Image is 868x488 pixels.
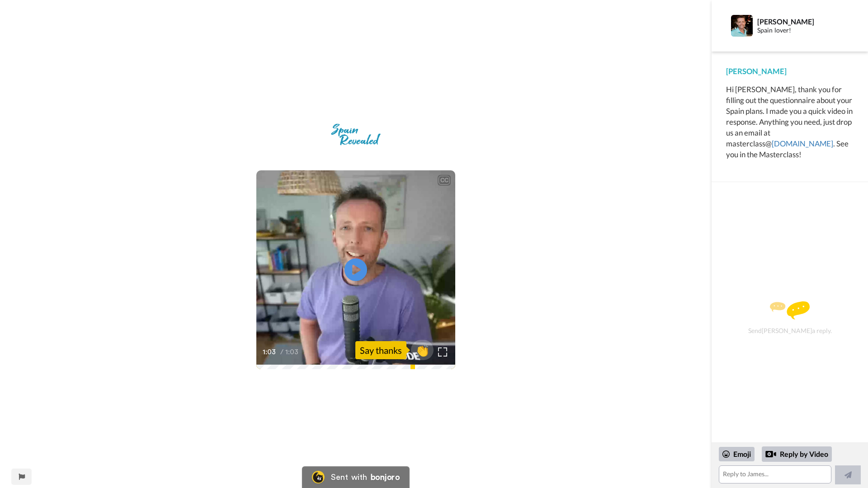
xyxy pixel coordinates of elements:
img: Bonjoro Logo [312,471,325,483]
div: [PERSON_NAME] [726,66,854,77]
a: Bonjoro LogoSent withbonjoro [302,466,410,488]
img: 06906c8b-eeae-4fc1-9b3e-93850d61b61a [324,117,388,153]
div: Sent with [331,473,367,481]
button: 👏 [411,340,434,360]
div: Spain lover! [757,27,853,34]
span: 👏 [411,343,434,357]
div: Reply by Video [765,449,776,460]
div: Send [PERSON_NAME] a reply. [724,198,856,438]
div: Reply by Video [762,446,832,462]
div: Emoji [719,447,755,461]
img: Profile Image [731,15,753,37]
img: message.svg [770,301,810,319]
div: [PERSON_NAME] [757,17,853,26]
div: CC [439,176,450,185]
img: Full screen [438,347,447,357]
span: 1:03 [263,347,278,357]
span: 1:03 [285,347,301,357]
div: bonjoro [371,473,400,481]
span: / [280,347,283,357]
div: Say thanks [355,341,406,359]
a: [DOMAIN_NAME] [772,139,833,148]
div: Hi [PERSON_NAME], thank you for filling out the questionnaire about your Spain plans. I made you ... [726,84,854,160]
